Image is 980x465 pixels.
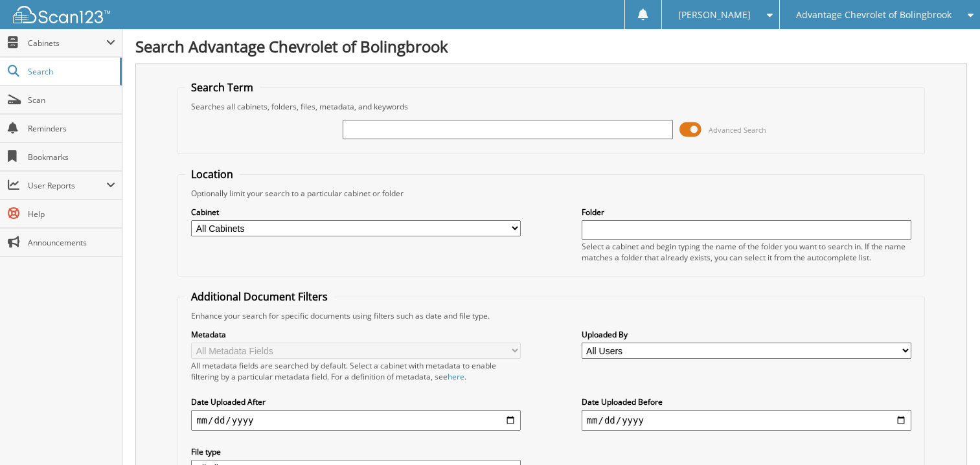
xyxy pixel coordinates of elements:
[135,36,967,57] h1: Search Advantage Chevrolet of Bolingbrook
[185,167,240,181] legend: Location
[28,152,115,163] span: Bookmarks
[582,207,911,218] label: Folder
[13,6,110,23] img: scan123-logo-white.svg
[185,289,334,304] legend: Additional Document Filters
[28,209,115,220] span: Help
[28,237,115,248] span: Announcements
[28,66,113,77] span: Search
[185,101,918,112] div: Searches all cabinets, folders, files, metadata, and keywords
[582,329,911,340] label: Uploaded By
[709,125,766,135] span: Advanced Search
[678,11,751,19] span: [PERSON_NAME]
[191,446,521,457] label: File type
[582,410,911,431] input: end
[191,360,521,382] div: All metadata fields are searched by default. Select a cabinet with metadata to enable filtering b...
[191,410,521,431] input: start
[28,123,115,134] span: Reminders
[185,188,918,199] div: Optionally limit your search to a particular cabinet or folder
[191,207,521,218] label: Cabinet
[582,241,911,263] div: Select a cabinet and begin typing the name of the folder you want to search in. If the name match...
[28,180,106,191] span: User Reports
[185,310,918,321] div: Enhance your search for specific documents using filters such as date and file type.
[191,329,521,340] label: Metadata
[191,396,521,407] label: Date Uploaded After
[448,371,464,382] a: here
[28,38,106,49] span: Cabinets
[28,95,115,106] span: Scan
[582,396,911,407] label: Date Uploaded Before
[185,80,260,95] legend: Search Term
[796,11,952,19] span: Advantage Chevrolet of Bolingbrook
